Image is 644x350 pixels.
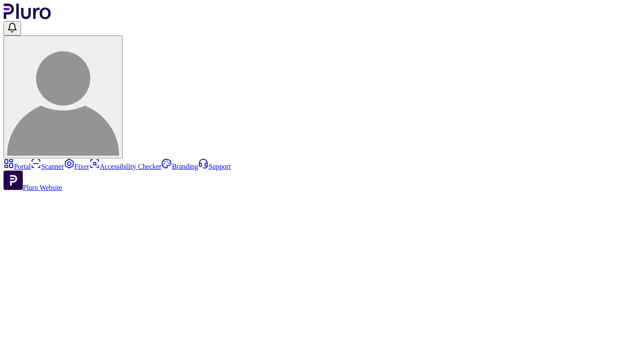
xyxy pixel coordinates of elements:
[7,43,119,156] img: Asteroid Accessibility Team
[4,184,62,191] a: Open Pluro Website
[4,36,123,158] button: Asteroid Accessibility Team
[4,13,51,21] a: Logo
[89,163,162,170] a: Accessibility Checker
[4,158,640,192] aside: Sidebar menu
[198,163,231,170] a: Support
[161,163,198,170] a: Branding
[64,163,89,170] a: Fixer
[31,163,64,170] a: Scanner
[4,21,21,36] button: Open notifications, you have undefined new notifications
[4,163,31,170] a: Portal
